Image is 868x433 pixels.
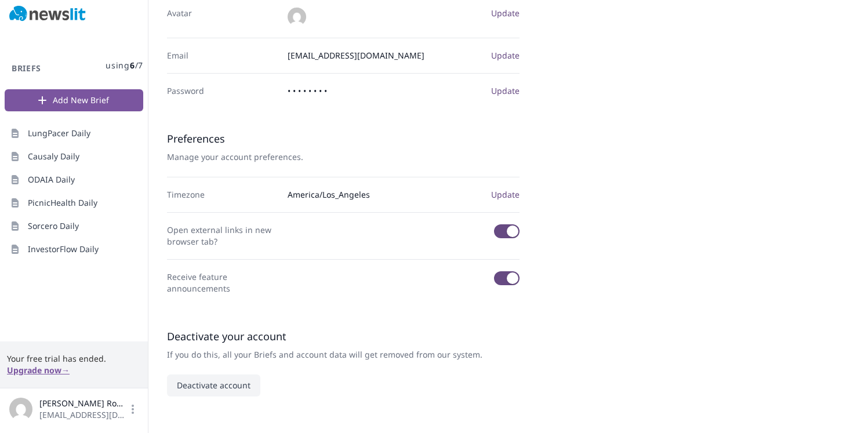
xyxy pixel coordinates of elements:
[28,128,90,139] span: LungPacer Daily
[167,374,260,396] button: Deactivate account
[28,243,99,255] span: InvestorFlow Daily
[288,50,482,61] span: [EMAIL_ADDRESS][DOMAIN_NAME]
[491,189,520,201] button: Update
[167,349,520,361] p: If you do this, all your Briefs and account data will get removed from our system.
[39,409,127,421] span: [EMAIL_ADDRESS][DOMAIN_NAME]
[491,50,520,61] button: Update
[288,85,482,97] span: • • • • • • • •
[28,174,75,185] span: ODAIA Daily
[5,123,143,144] a: LungPacer Daily
[39,398,127,409] span: [PERSON_NAME] Roubos
[5,192,143,213] a: PicnicHealth Daily
[5,63,48,74] h3: Briefs
[491,85,520,97] button: Update
[167,151,520,163] p: Manage your account preferences.
[28,197,97,209] span: PicnicHealth Daily
[167,132,520,145] h3: Preferences
[5,169,143,190] a: ODAIA Daily
[61,365,70,376] span: →
[5,146,143,167] a: Causaly Daily
[167,271,278,294] dt: Receive feature announcements
[167,50,278,61] dt: Email
[130,60,135,71] span: 6
[9,398,139,421] button: [PERSON_NAME] Roubos[EMAIL_ADDRESS][DOMAIN_NAME]
[5,89,143,111] button: Add New Brief
[5,216,143,236] a: Sorcero Daily
[288,189,482,201] span: America/Los_Angeles
[5,239,143,260] a: InvestorFlow Daily
[7,353,141,365] span: Your free trial has ended.
[106,60,143,71] span: using / 7
[167,224,278,248] dt: Open external links in new browser tab?
[28,151,79,162] span: Causaly Daily
[167,189,278,201] dt: Timezone
[491,8,520,19] button: Update
[7,365,70,376] button: Upgrade now
[28,220,79,232] span: Sorcero Daily
[167,85,278,97] dt: Password
[9,6,86,22] img: Newslit
[167,329,520,343] h3: Deactivate your account
[167,8,278,26] dt: Avatar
